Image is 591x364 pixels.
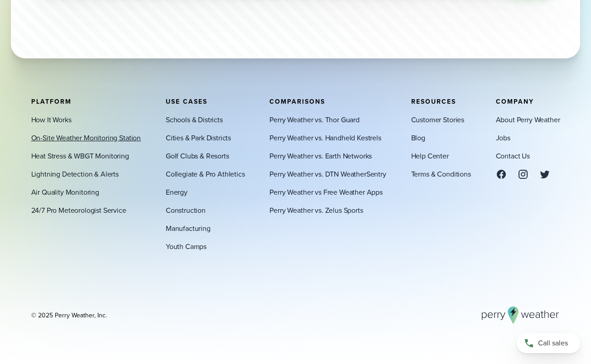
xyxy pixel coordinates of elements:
a: Heat Stress & WBGT Monitoring [31,150,129,161]
a: About Perry Weather [496,114,560,125]
a: Youth Camps [166,241,207,252]
a: Lightning Detection & Alerts [31,168,119,179]
span: Company [496,96,534,106]
a: 24/7 Pro Meteorologist Service [31,205,126,216]
a: Perry Weather vs. Handheld Kestrels [269,132,381,143]
a: Call sales [517,333,580,353]
span: Call sales [538,338,568,349]
a: Air Quality Monitoring [31,187,99,197]
div: © 2025 Perry Weather, Inc. [31,311,107,320]
a: Construction [166,205,206,216]
a: Golf Clubs & Resorts [166,150,229,161]
a: Perry Weather vs. DTN WeatherSentry [269,168,386,179]
a: Help Center [411,150,449,161]
span: Platform [31,96,72,106]
a: Perry Weather vs. Thor Guard [269,114,360,125]
a: Contact Us [496,150,530,161]
span: Use Cases [166,96,207,106]
span: Comparisons [269,96,325,106]
a: Blog [411,132,425,143]
a: Perry Weather vs. Zelus Sports [269,205,363,216]
a: Perry Weather vs. Earth Networks [269,150,372,161]
a: Schools & Districts [166,114,223,125]
a: Collegiate & Pro Athletics [166,168,245,179]
a: Customer Stories [411,114,464,125]
span: Resources [411,96,456,106]
a: Terms & Conditions [411,168,471,179]
a: On-Site Weather Monitoring Station [31,132,141,143]
a: Manufacturing [166,223,211,234]
a: Cities & Park Districts [166,132,231,143]
a: How It Works [31,114,72,125]
a: Energy [166,187,187,197]
a: Jobs [496,132,510,143]
a: Perry Weather vs Free Weather Apps [269,187,383,197]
